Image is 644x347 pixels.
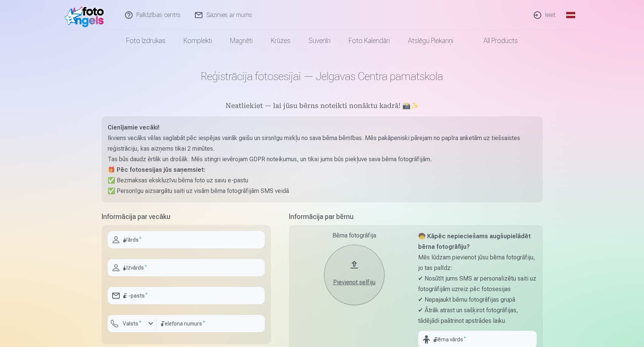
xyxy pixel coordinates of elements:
strong: 🧒 Kāpēc nepieciešams augšupielādēt bērna fotogrāfiju? [418,233,531,250]
p: ✔ Nosūtīt jums SMS ar personalizētu saiti uz fotogrāfijām uzreiz pēc fotosesijas [418,273,537,295]
div: Bērna fotogrāfija [295,231,414,240]
a: Suvenīri [300,30,340,51]
p: ✔ Nepajaukt bērnu fotogrāfijas grupā [418,295,537,305]
a: Krūzes [262,30,300,51]
button: Valsts* [108,315,157,332]
h5: Neatliekiet — lai jūsu bērns noteikti nonāktu kadrā! 📸✨ [102,101,543,112]
img: /fa1 [65,3,108,27]
p: Tas būs daudz ērtāk un drošāk. Mēs stingri ievērojam GDPR noteikumus, un tikai jums būs piekļuve ... [108,154,537,165]
a: Komplekti [175,30,221,51]
p: Ikviens vecāks vēlas saglabāt pēc iespējas vairāk gaišu un sirsnīgu mirkļu no sava bērna bērnības... [108,133,537,154]
p: ✅ Bezmaksas ekskluzīvu bērna foto uz savu e-pastu [108,175,537,186]
a: Foto izdrukas [117,30,175,51]
p: ✅ Personīgu aizsargātu saiti uz visām bērna fotogrāfijām SMS veidā [108,186,537,196]
p: Mēs lūdzam pievienot jūsu bērna fotogrāfiju, jo tas palīdz: [418,252,537,273]
h5: Informācija par bērnu [289,211,543,222]
a: All products [462,30,527,51]
label: Valsts [120,320,144,327]
a: Foto kalendāri [340,30,399,51]
strong: Cienījamie vecāki! [108,124,159,131]
strong: 🎁 Pēc fotosesijas jūs saņemsiet: [108,166,205,173]
div: Pievienot selfiju [332,278,377,287]
a: Magnēti [221,30,262,51]
button: Pievienot selfiju [324,245,385,305]
h1: Reģistrācija fotosesijai — Jelgavas Centra pamatskola [102,69,543,83]
h5: Informācija par vecāku [102,211,271,222]
p: ✔ Ātrāk atrast un sašķirot fotogrāfijas, tādējādi paātrinot apstrādes laiku [418,305,537,326]
a: Atslēgu piekariņi [399,30,462,51]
